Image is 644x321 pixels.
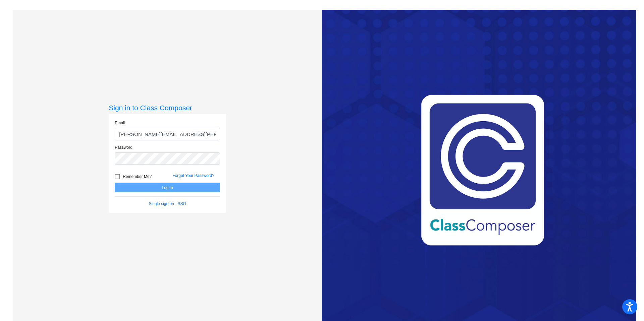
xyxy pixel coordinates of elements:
[123,173,152,181] span: Remember Me?
[149,201,186,206] a: Single sign on - SSO
[109,104,226,112] h3: Sign in to Class Composer
[115,183,220,192] button: Log In
[115,144,132,150] label: Password
[172,173,214,178] a: Forgot Your Password?
[115,120,125,126] label: Email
